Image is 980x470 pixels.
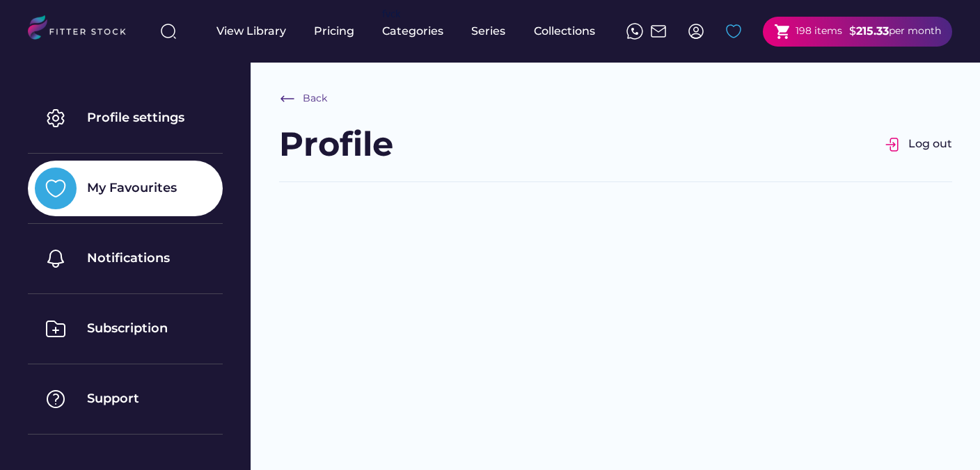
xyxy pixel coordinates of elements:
div: $ [849,24,856,39]
div: Log out [908,136,952,152]
div: Profile [279,121,393,168]
div: Series [471,24,506,39]
img: meteor-icons_whatsapp%20%281%29.svg [626,23,643,40]
button: shopping_cart [774,23,791,40]
div: My Favourites [87,179,177,197]
div: View Library [216,24,286,39]
div: Back [303,92,327,106]
img: Frame%20%286%29.svg [279,90,296,107]
img: profile-circle.svg [688,23,704,40]
div: Profile settings [87,109,184,127]
img: search-normal%203.svg [160,23,177,40]
img: Group%201000002326.svg [885,136,901,153]
img: Group%201000002325.svg [35,97,77,139]
div: Notifications [87,250,170,267]
img: Group%201000002325%20%286%29.svg [35,308,77,350]
strong: 215.33 [856,24,889,38]
div: Pricing [314,24,354,39]
div: fvck [382,7,400,21]
img: Group%201000002325%20%283%29.svg [35,168,77,209]
img: Group%201000002325%20%287%29.svg [35,378,77,420]
img: Frame%2051.svg [650,23,667,40]
img: Group%201000002325%20%284%29.svg [35,238,77,279]
div: Subscription [87,320,168,337]
div: 198 items [796,24,842,38]
img: heart.svg [725,23,742,40]
div: Categories [382,24,443,39]
div: per month [889,24,941,38]
div: Support [87,390,139,407]
img: LOGO.svg [28,15,138,44]
div: Collections [534,24,595,39]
